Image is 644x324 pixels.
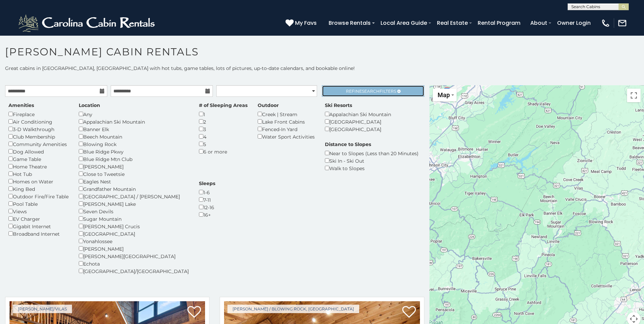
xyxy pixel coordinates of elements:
[554,17,594,29] a: Owner Login
[377,17,430,29] a: Local Area Guide
[8,110,69,118] div: Fireplace
[8,125,69,133] div: 3-D Walkthrough
[325,17,374,29] a: Browse Rentals
[79,140,189,148] div: Blowing Rock
[286,19,318,28] a: My Favs
[79,170,189,178] div: Close to Tweetsie
[79,267,189,275] div: [GEOGRAPHIC_DATA]/[GEOGRAPHIC_DATA]
[79,252,189,260] div: [PERSON_NAME][GEOGRAPHIC_DATA]
[8,118,69,125] div: Air Conditioning
[8,208,69,215] div: Views
[258,125,315,133] div: Fenced-In Yard
[199,118,247,125] div: 2
[227,305,359,313] a: [PERSON_NAME] / Blowing Rock, [GEOGRAPHIC_DATA]
[79,110,189,118] div: Any
[79,163,189,170] div: [PERSON_NAME]
[618,18,627,28] img: mail-regular-white.png
[474,17,524,29] a: Rental Program
[187,305,201,320] a: Add to favorites
[402,305,416,320] a: Add to favorites
[199,133,247,140] div: 4
[79,133,189,140] div: Beech Mountain
[8,170,69,178] div: Hot Tub
[13,305,72,313] a: [PERSON_NAME]/Vilas
[8,200,69,208] div: Pool Table
[258,110,315,118] div: Creek | Stream
[199,180,215,187] label: Sleeps
[346,89,396,94] span: Refine Filters
[79,208,189,215] div: Seven Devils
[199,188,215,196] div: 1-6
[8,148,69,155] div: Dog Allowed
[258,118,315,125] div: Lake Front Cabins
[8,163,69,170] div: Home Theatre
[79,237,189,245] div: Yonahlossee
[362,89,380,94] span: Search
[433,89,457,101] button: Change map style
[79,230,189,237] div: [GEOGRAPHIC_DATA]
[79,178,189,185] div: Eagles Nest
[325,118,391,125] div: [GEOGRAPHIC_DATA]
[79,260,189,267] div: Echota
[8,222,69,230] div: Gigabit Internet
[79,125,189,133] div: Banner Elk
[601,18,610,28] img: phone-regular-white.png
[199,140,247,148] div: 5
[199,125,247,133] div: 3
[325,157,419,164] div: Ski In - Ski Out
[8,155,69,163] div: Game Table
[325,102,352,109] label: Ski Resorts
[8,102,34,109] label: Amenities
[8,178,69,185] div: Homes on Water
[17,13,158,33] img: White-1-2.png
[325,149,419,157] div: Near to Slopes (Less than 20 Minutes)
[527,17,551,29] a: About
[8,193,69,200] div: Outdoor Fire/Fire Table
[325,141,371,148] label: Distance to Slopes
[79,102,100,109] label: Location
[199,110,247,118] div: 1
[258,133,315,140] div: Water Sport Activities
[79,118,189,125] div: Appalachian Ski Mountain
[79,155,189,163] div: Blue Ridge Mtn Club
[8,133,69,140] div: Club Membership
[8,230,69,237] div: Broadband Internet
[438,91,450,98] span: Map
[295,19,317,27] span: My Favs
[79,200,189,208] div: [PERSON_NAME] Lake
[325,164,419,172] div: Walk to Slopes
[79,193,189,200] div: [GEOGRAPHIC_DATA] / [PERSON_NAME]
[199,102,247,109] label: # of Sleeping Areas
[199,148,247,155] div: 6 or more
[79,185,189,193] div: Grandfather Mountain
[79,222,189,230] div: [PERSON_NAME] Crucis
[322,85,424,97] a: RefineSearchFilters
[199,211,215,218] div: 16+
[199,196,215,203] div: 7-11
[79,215,189,222] div: Sugar Mountain
[434,17,471,29] a: Real Estate
[8,185,69,193] div: King Bed
[79,148,189,155] div: Blue Ridge Pkwy
[8,215,69,222] div: EV Charger
[8,140,69,148] div: Community Amenities
[325,125,391,133] div: [GEOGRAPHIC_DATA]
[258,102,279,109] label: Outdoor
[325,110,391,118] div: Appalachian Ski Mountain
[199,203,215,211] div: 12-16
[79,245,189,252] div: [PERSON_NAME]
[627,89,641,102] button: Toggle fullscreen view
